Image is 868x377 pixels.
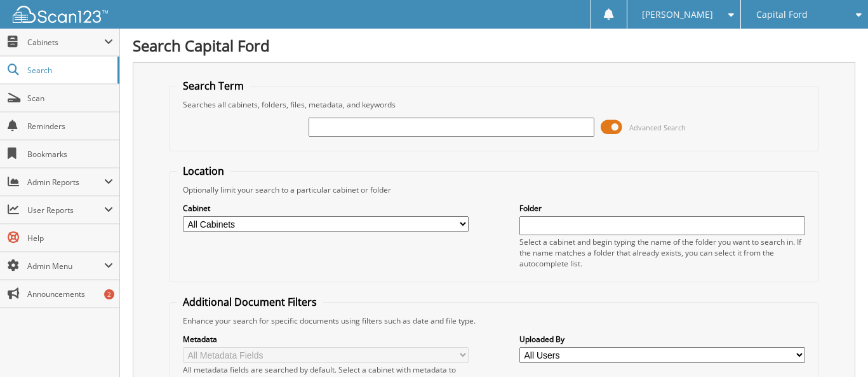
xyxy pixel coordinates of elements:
span: Reminders [27,121,113,132]
span: Scan [27,93,113,104]
span: User Reports [27,205,104,216]
div: Select a cabinet and begin typing the name of the folder you want to search in. If the name match... [519,236,805,269]
span: Search [27,65,111,76]
label: Uploaded By [519,334,805,345]
legend: Location [177,164,230,178]
span: Bookmarks [27,149,113,160]
span: Advanced Search [629,123,686,132]
span: Cabinets [27,37,104,48]
div: Enhance your search for specific documents using filters such as date and file type. [177,315,811,326]
span: Capital Ford [756,11,808,18]
h1: Search Capital Ford [133,35,855,56]
span: Announcements [27,289,113,299]
span: Admin Menu [27,261,104,271]
legend: Additional Document Filters [177,295,323,309]
legend: Search Term [177,79,250,93]
label: Metadata [183,334,469,345]
div: Searches all cabinets, folders, files, metadata, and keywords [177,99,811,110]
img: scan123-logo-white.svg [13,6,108,23]
div: 2 [104,289,114,299]
label: Folder [519,203,805,214]
label: Cabinet [183,203,469,214]
div: Optionally limit your search to a particular cabinet or folder [177,184,811,195]
iframe: Chat Widget [805,316,868,377]
span: Admin Reports [27,177,104,188]
span: [PERSON_NAME] [642,11,713,18]
span: Help [27,233,113,243]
